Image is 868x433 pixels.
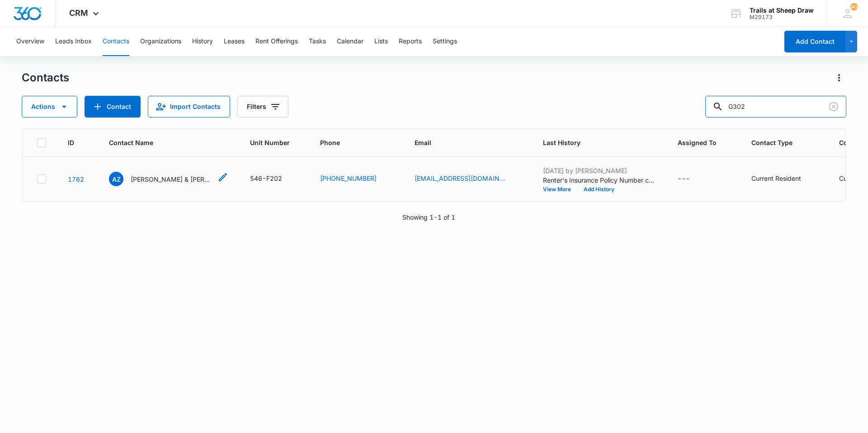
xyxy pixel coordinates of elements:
[320,174,393,184] div: Phone - (970) 381-2566 - Select to Edit Field
[103,27,129,56] button: Contacts
[543,187,577,192] button: View More
[22,71,69,85] h1: Contacts
[255,27,298,56] button: Rent Offerings
[320,138,380,147] span: Phone
[577,187,621,192] button: Add History
[832,71,846,85] button: Actions
[55,27,92,56] button: Leads Inbox
[250,174,282,183] div: 546-F202
[826,99,841,114] button: Clear
[131,174,212,184] p: [PERSON_NAME] & [PERSON_NAME]
[140,27,181,56] button: Organizations
[543,166,656,175] p: [DATE] by [PERSON_NAME]
[850,3,858,10] div: notifications count
[85,96,141,118] button: Add Contact
[148,96,230,118] button: Import Contacts
[109,172,228,186] div: Contact Name - Andi Zong Liscum & Kailyn Zong Liscum - Select to Edit Field
[751,174,817,184] div: Contact Type - Current Resident - Select to Edit Field
[68,138,74,147] span: ID
[237,96,288,118] button: Filters
[69,8,88,18] span: CRM
[415,174,505,183] a: [EMAIL_ADDRESS][DOMAIN_NAME]
[678,174,706,184] div: Assigned To - - Select to Edit Field
[68,175,84,183] a: Navigate to contact details page for Andi Zong Liscum & Kailyn Zong Liscum
[415,138,508,147] span: Email
[751,138,804,147] span: Contact Type
[678,138,717,147] span: Assigned To
[399,27,422,56] button: Reports
[320,174,377,183] a: [PHONE_NUMBER]
[109,138,215,147] span: Contact Name
[224,27,245,56] button: Leases
[109,172,123,186] span: AZ
[705,96,846,118] input: Search Contacts
[543,175,656,185] p: Renter's Insurance Policy Number changed from LP967B1C0B2 to LP592879347.
[250,138,298,147] span: Unit Number
[784,31,845,52] button: Add Contact
[374,27,388,56] button: Lists
[751,174,801,183] div: Current Resident
[337,27,363,56] button: Calendar
[415,174,521,184] div: Email - agypsyadventure@gmail.com - Select to Edit Field
[543,138,643,147] span: Last History
[192,27,213,56] button: History
[750,7,814,14] div: account name
[402,212,455,222] p: Showing 1-1 of 1
[22,96,77,118] button: Actions
[250,174,298,184] div: Unit Number - 546-F202 - Select to Edit Field
[750,14,814,20] div: account id
[16,27,44,56] button: Overview
[433,27,457,56] button: Settings
[309,27,326,56] button: Tasks
[678,174,690,184] div: ---
[850,3,858,10] span: 40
